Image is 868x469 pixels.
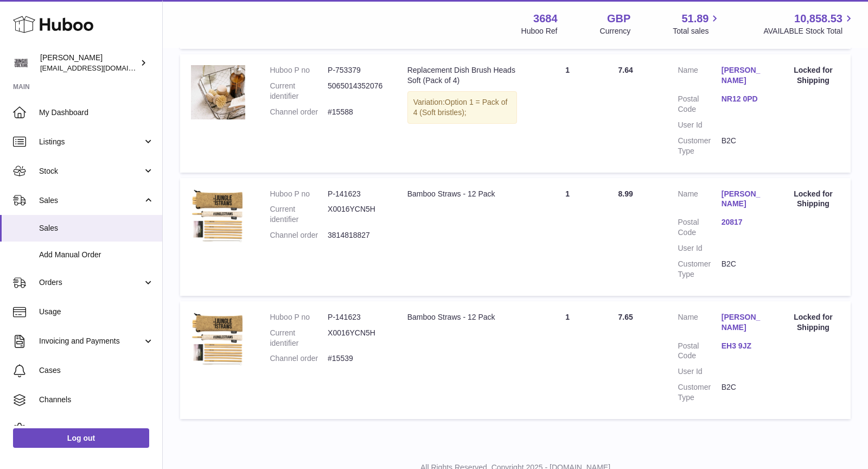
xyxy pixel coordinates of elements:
dt: User Id [678,120,722,130]
a: EH3 9JZ [722,341,765,351]
a: [PERSON_NAME] [722,312,765,333]
dt: Current identifier [270,328,328,348]
a: 20817 [722,217,765,227]
a: 10,858.53 AVAILABLE Stock Total [763,11,855,36]
span: Listings [39,137,143,147]
dd: P-753379 [328,65,386,75]
a: [PERSON_NAME] [722,189,765,210]
dt: Channel order [270,353,328,364]
dt: Channel order [270,107,328,117]
strong: GBP [607,11,630,26]
dt: User Id [678,366,722,377]
span: [EMAIL_ADDRESS][DOMAIN_NAME] [40,64,159,72]
div: Locked for Shipping [787,189,840,210]
dd: #15588 [328,107,386,117]
div: Bamboo Straws - 12 Pack [407,312,517,322]
td: 1 [528,178,608,296]
span: AVAILABLE Stock Total [763,26,855,36]
div: Bamboo Straws - 12 Pack [407,189,517,199]
dt: Huboo P no [270,189,328,199]
dd: B2C [722,382,765,403]
dd: P-141623 [328,189,386,199]
dt: Customer Type [678,382,722,403]
dt: Current identifier [270,204,328,225]
span: Channels [39,395,154,405]
dt: Postal Code [678,341,722,362]
dt: Customer Type [678,259,722,280]
div: Huboo Ref [521,26,558,36]
div: Locked for Shipping [787,65,840,86]
dd: P-141623 [328,312,386,322]
span: Orders [39,277,143,288]
dt: Name [678,312,722,335]
a: 51.89 Total sales [673,11,721,36]
div: Replacement Dish Brush Heads Soft (Pack of 4) [407,65,517,86]
span: 51.89 [681,11,709,26]
dt: User Id [678,243,722,253]
span: Option 1 = Pack of 4 (Soft bristles); [413,98,508,117]
td: 1 [528,54,608,172]
span: Settings [39,424,154,434]
span: Stock [39,166,143,176]
a: Log out [13,428,149,448]
span: 7.64 [618,66,633,74]
dt: Postal Code [678,217,722,238]
a: [PERSON_NAME] [722,65,765,86]
img: 36841753440611.jpg [191,65,245,119]
span: Add Manual Order [39,250,154,260]
span: Sales [39,223,154,233]
dd: 5065014352076 [328,81,386,102]
img: theinternationalventure@gmail.com [13,55,29,71]
dd: B2C [722,259,765,280]
strong: 3684 [533,11,558,26]
span: My Dashboard [39,107,154,118]
dd: B2C [722,136,765,156]
a: NR12 0PD [722,94,765,104]
div: Locked for Shipping [787,312,840,333]
dd: #15539 [328,353,386,364]
dt: Name [678,65,722,88]
span: 7.65 [618,313,633,321]
span: Usage [39,307,154,317]
dt: Postal Code [678,94,722,115]
td: 1 [528,301,608,419]
dt: Current identifier [270,81,328,102]
span: 8.99 [618,189,633,198]
dd: X0016YCN5H [328,204,386,225]
dd: X0016YCN5H [328,328,386,348]
dt: Customer Type [678,136,722,156]
img: $_57.PNG [191,189,245,243]
dt: Name [678,189,722,212]
dd: 3814818827 [328,230,386,240]
div: Currency [600,26,631,36]
dt: Channel order [270,230,328,240]
span: Invoicing and Payments [39,336,143,346]
dt: Huboo P no [270,312,328,322]
span: Cases [39,365,154,376]
img: $_57.PNG [191,312,245,366]
div: Variation: [407,91,517,124]
span: Total sales [673,26,721,36]
span: 10,858.53 [794,11,843,26]
div: [PERSON_NAME] [40,53,138,73]
dt: Huboo P no [270,65,328,75]
span: Sales [39,195,143,206]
